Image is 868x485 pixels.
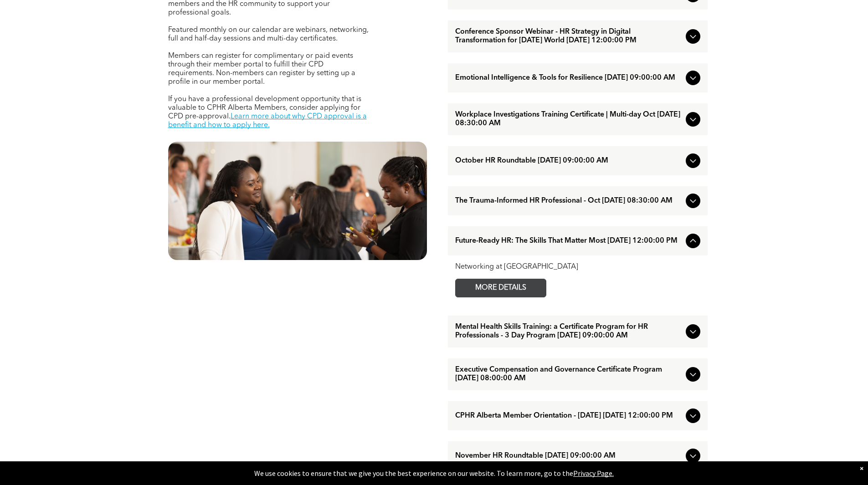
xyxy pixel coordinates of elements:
[455,366,682,383] span: Executive Compensation and Governance Certificate Program [DATE] 08:00:00 AM
[455,74,682,82] span: Emotional Intelligence & Tools for Resilience [DATE] 09:00:00 AM
[455,237,682,245] span: Future-Ready HR: The Skills That Matter Most [DATE] 12:00:00 PM
[168,96,361,120] span: If you have a professional development opportunity that is valuable to CPHR Alberta Members, cons...
[455,323,682,340] span: Mental Health Skills Training: a Certificate Program for HR Professionals - 3 Day Program [DATE] ...
[455,157,682,165] span: October HR Roundtable [DATE] 09:00:00 AM
[573,469,614,478] a: Privacy Page.
[455,412,682,420] span: CPHR Alberta Member Orientation - [DATE] [DATE] 12:00:00 PM
[168,26,369,42] span: Featured monthly on our calendar are webinars, networking, full and half-day sessions and multi-d...
[860,464,863,473] div: Dismiss notification
[455,263,700,271] div: Networking at [GEOGRAPHIC_DATA]
[455,452,682,460] span: November HR Roundtable [DATE] 09:00:00 AM
[168,52,355,86] span: Members can register for complimentary or paid events through their member portal to fulfill thei...
[455,197,682,205] span: The Trauma-Informed HR Professional - Oct [DATE] 08:30:00 AM
[455,279,546,297] a: MORE DETAILS
[168,113,367,129] a: Learn more about why CPD approval is a benefit and how to apply here.
[455,111,682,128] span: Workplace Investigations Training Certificate | Multi-day Oct [DATE] 08:30:00 AM
[465,279,537,297] span: MORE DETAILS
[455,28,682,45] span: Conference Sponsor Webinar - HR Strategy in Digital Transformation for [DATE] World [DATE] 12:00:...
